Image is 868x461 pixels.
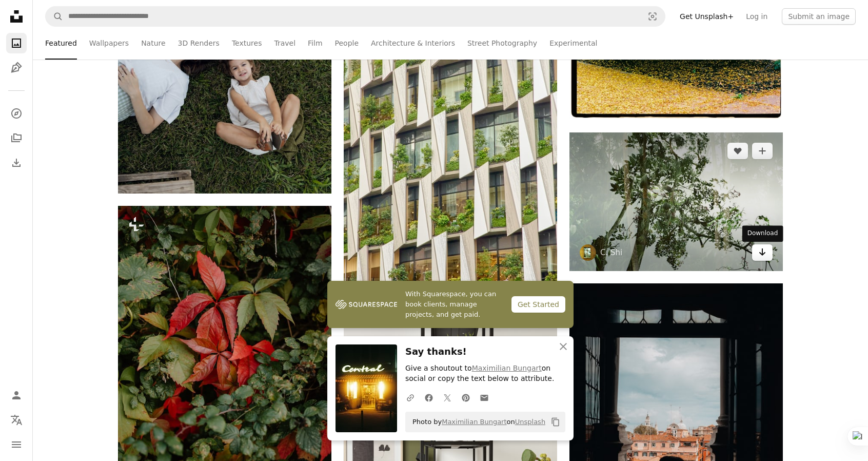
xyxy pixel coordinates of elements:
a: Photos [6,33,27,53]
a: Maximilian Bungart [442,418,506,426]
a: Textures [232,27,262,60]
span: With Squarespace, you can book clients, manage projects, and get paid. [405,289,503,320]
a: Lush green tree branches in a misty forest. [569,197,783,206]
a: Collections [6,128,27,148]
a: Share on Facebook [420,387,438,408]
button: Visual search [640,7,665,26]
a: Silhouette of a person looking out window at cityscape [569,439,783,448]
a: Experimental [549,27,597,60]
a: 3D Renders [178,27,220,60]
a: Log in [740,8,774,25]
a: C. Shi [600,247,622,258]
a: Log in / Sign up [6,385,27,406]
a: With Squarespace, you can book clients, manage projects, and get paid.Get Started [327,281,574,328]
a: Share on Twitter [438,387,457,408]
a: Nature [141,27,165,60]
a: Explore [6,103,27,124]
a: Download History [6,152,27,173]
a: Maximilian Bungart [472,364,542,372]
button: Submit an image [782,8,856,25]
a: Download [752,244,773,261]
a: Share over email [475,387,494,408]
a: Street Photography [467,27,537,60]
a: Share on Pinterest [457,387,475,408]
button: Add to Collection [752,143,773,159]
p: Give a shoutout to on social or copy the text below to attribute. [405,363,565,384]
div: Download [742,225,783,242]
a: People [335,27,359,60]
a: Wallpapers [89,27,129,60]
a: Illustrations [6,57,27,78]
button: Menu [6,434,27,455]
img: Go to C. Shi's profile [580,244,596,261]
a: Unsplash [515,418,545,426]
form: Find visuals sitewide [45,6,665,27]
img: file-1747939142011-51e5cc87e3c9 [336,297,397,312]
button: Search Unsplash [46,7,63,26]
a: Film [308,27,322,60]
a: Travel [274,27,295,60]
a: Modern building facade with integrated greenery and windows. [344,129,557,138]
img: Lush green tree branches in a misty forest. [569,132,783,271]
button: Copy to clipboard [547,413,564,431]
a: Home — Unsplash [6,6,27,29]
a: Architecture & Interiors [371,27,455,60]
span: Photo by on [407,414,545,430]
a: Get Unsplash+ [674,8,740,25]
button: Like [727,143,748,159]
button: Language [6,410,27,430]
h3: Say thanks! [405,344,565,359]
a: Red and green leaves of a climbing plant. [118,343,331,353]
div: Get Started [511,296,565,313]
